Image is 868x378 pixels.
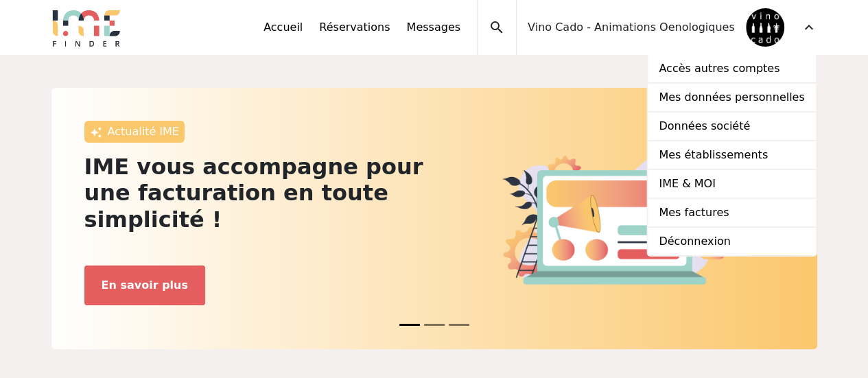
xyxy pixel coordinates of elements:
[801,19,817,36] span: expand_more
[489,19,505,36] span: search
[746,8,784,47] img: 102374-0.png
[84,154,426,233] h2: IME vous accompagne pour une facturation en toute simplicité !
[84,121,185,143] div: Actualité IME
[319,19,390,36] a: Réservations
[648,199,815,228] a: Mes factures
[263,19,303,36] a: Accueil
[648,84,815,113] a: Mes données personnelles
[51,8,121,47] img: Logo.png
[449,317,469,333] button: News 2
[90,126,102,139] img: awesome.png
[502,152,725,285] img: actu.png
[648,113,815,141] a: Données société
[648,170,815,199] a: IME & MOI
[648,141,815,170] a: Mes établissements
[84,265,205,305] button: En savoir plus
[406,19,460,36] a: Messages
[424,317,445,333] button: News 1
[648,228,815,255] a: Déconnexion
[528,19,735,36] span: Vino Cado - Animations Oenologiques
[399,317,420,333] button: News 0
[648,55,815,84] a: Accès autres comptes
